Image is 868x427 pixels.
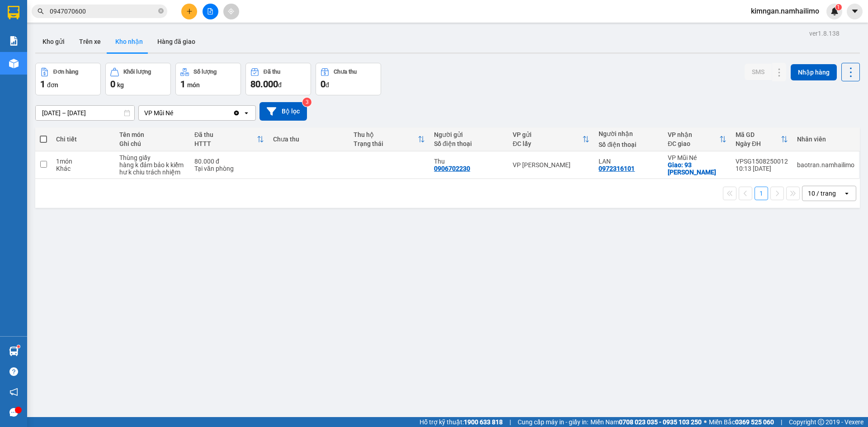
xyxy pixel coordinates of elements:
span: close-circle [158,7,164,16]
div: VP nhận [668,131,719,138]
span: close-circle [158,8,164,14]
span: file-add [207,8,213,14]
div: Người gửi [434,131,504,138]
span: kimngan.namhailimo [744,5,826,17]
div: 1 món [56,158,110,165]
div: Ghi chú [119,140,185,147]
div: HTTT [194,140,257,147]
span: | [781,417,782,427]
svg: open [843,190,850,197]
button: Bộ lọc [259,102,307,121]
div: 0972316101 [599,165,635,172]
span: | [509,417,511,427]
img: warehouse-icon [9,347,19,356]
button: SMS [745,64,772,80]
div: VP gửi [513,131,582,138]
div: Đã thu [194,131,257,138]
div: 10 / trang [808,189,836,198]
span: 0 [110,79,115,89]
button: Nhập hàng [791,64,837,80]
span: Miền Bắc [709,417,774,427]
span: copyright [818,419,824,425]
div: Ngày ĐH [736,140,781,147]
strong: 1900 633 818 [464,418,503,426]
div: Trạng thái [354,140,418,147]
button: 1 [755,187,768,200]
svg: open [243,109,250,117]
div: Đơn hàng [53,69,78,75]
span: 1 [180,79,185,89]
div: Chi tiết [56,136,110,143]
div: hàng k đảm bảo k kiểm hư k chiu trách nhiệm [119,161,185,176]
button: plus [181,4,197,19]
button: aim [223,4,239,19]
button: file-add [203,4,218,19]
input: Select a date range. [36,106,134,120]
div: Chưa thu [334,69,357,75]
button: Khối lượng0kg [105,63,171,95]
div: Khối lượng [123,69,151,75]
button: Chưa thu0đ [316,63,381,95]
div: Thu [434,158,504,165]
div: Số điện thoại [599,141,659,148]
div: Số điện thoại [434,140,504,147]
th: Toggle SortBy [663,127,731,151]
div: Số lượng [193,69,217,75]
input: Selected VP Mũi Né. [174,108,175,117]
sup: 1 [835,4,842,10]
span: plus [186,8,193,14]
div: ĐC giao [668,140,719,147]
button: Kho gửi [35,31,72,52]
sup: 1 [17,345,20,348]
button: Đã thu80.000đ [245,63,311,95]
div: Chưa thu [273,136,344,143]
div: Tại văn phòng [194,165,264,172]
span: đ [325,81,329,89]
span: món [187,81,200,89]
div: 0906702230 [434,165,470,172]
sup: 3 [302,98,311,107]
div: Thu hộ [354,131,418,138]
img: logo-vxr [8,6,19,19]
div: 80.000 đ [194,158,264,165]
span: 0 [321,79,325,89]
strong: 0369 525 060 [735,418,774,426]
span: Hỗ trợ kỹ thuật: [420,417,503,427]
div: VPSG1508250012 [736,158,788,165]
span: message [9,408,18,417]
svg: Clear value [233,109,240,117]
div: Giao: 93 NGUYEN DINH CHIEU [668,161,726,176]
div: Thùng giấy [119,154,185,161]
img: icon-new-feature [830,7,839,15]
div: Khác [56,165,110,172]
span: kg [117,81,124,89]
span: ⚪️ [704,420,707,424]
th: Toggle SortBy [190,127,269,151]
div: LAN [599,158,659,165]
img: solution-icon [9,36,19,46]
button: Số lượng1món [175,63,241,95]
button: Trên xe [72,31,108,52]
input: Tìm tên, số ĐT hoặc mã đơn [50,6,156,16]
th: Toggle SortBy [349,127,429,151]
div: baotran.namhailimo [797,161,854,169]
span: đơn [47,81,58,89]
div: VP Mũi Né [668,154,726,161]
div: VP [PERSON_NAME] [513,161,590,169]
span: question-circle [9,367,18,376]
div: Nhân viên [797,136,854,143]
button: Đơn hàng1đơn [35,63,101,95]
span: Miền Nam [590,417,702,427]
div: ĐC lấy [513,140,582,147]
span: caret-down [851,7,859,15]
div: Tên món [119,131,185,138]
strong: 0708 023 035 - 0935 103 250 [619,418,702,426]
span: Cung cấp máy in - giấy in: [518,417,588,427]
div: VP Mũi Né [144,108,173,117]
span: 80.000 [250,79,278,89]
span: 1 [837,4,840,10]
span: notification [9,388,18,396]
th: Toggle SortBy [508,127,594,151]
span: aim [228,8,234,14]
button: caret-down [847,4,863,19]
